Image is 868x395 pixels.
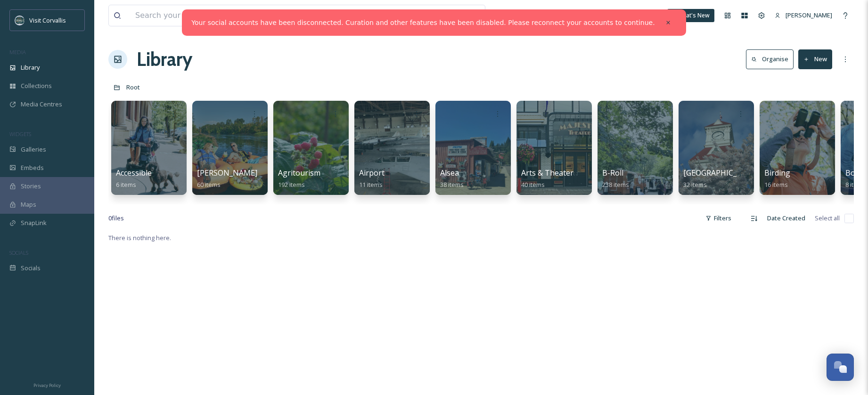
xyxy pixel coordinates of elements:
a: [PERSON_NAME] [770,6,837,24]
span: Embeds [21,163,44,172]
span: B-Roll [602,168,623,178]
span: Birding [764,168,790,178]
a: Root [126,81,140,93]
span: 0 file s [108,214,124,223]
span: 38 items [440,180,464,189]
span: WIDGETS [9,130,31,137]
span: 32 items [683,180,707,189]
div: Date Created [762,209,810,227]
span: Privacy Policy [33,382,61,388]
button: Open Chat [827,354,854,381]
span: Collections [21,81,52,90]
input: Search your library [131,5,408,26]
a: [PERSON_NAME]60 items [197,169,257,189]
span: SOCIALS [9,249,28,256]
a: View all files [425,6,480,24]
a: Birding16 items [764,169,790,189]
span: Accessible [116,168,152,178]
img: visit-corvallis-badge-dark-blue-orange%281%29.png [15,16,25,25]
span: Agritourism [278,168,320,178]
span: Select all [815,214,840,223]
a: Library [137,45,192,73]
span: Airport [359,168,385,178]
span: Media Centres [21,100,62,109]
span: There is nothing here. [108,234,171,242]
span: Socials [21,264,41,273]
a: Arts & Theater40 items [521,169,573,189]
span: 192 items [278,180,305,189]
span: SnapLink [21,218,47,227]
span: 60 items [197,180,221,189]
a: Alsea38 items [440,169,464,189]
span: Visit Corvallis [29,16,66,24]
span: Galleries [21,145,46,154]
button: Organise [746,49,794,69]
a: Privacy Policy [33,379,61,390]
span: [PERSON_NAME] [197,168,257,178]
a: Your social accounts have been disconnected. Curation and other features have been disabled. Plea... [191,18,655,28]
span: Stories [21,182,41,191]
span: Root [126,83,140,91]
a: Agritourism192 items [278,169,320,189]
a: Accessible6 items [116,169,152,189]
span: Maps [21,200,36,209]
span: 238 items [602,180,629,189]
span: Arts & Theater [521,168,573,178]
a: B-Roll238 items [602,169,629,189]
span: 16 items [764,180,788,189]
span: 6 items [116,180,136,189]
a: What's New [667,9,714,22]
a: Airport11 items [359,169,385,189]
span: Library [21,63,40,72]
span: 11 items [359,180,383,189]
span: [PERSON_NAME] [786,11,832,19]
span: MEDIA [9,48,26,56]
span: [GEOGRAPHIC_DATA] [683,168,759,178]
span: 8 items [845,180,866,189]
button: New [798,49,832,69]
span: Alsea [440,168,459,178]
a: [GEOGRAPHIC_DATA]32 items [683,169,759,189]
div: Filters [701,209,736,227]
span: 40 items [521,180,545,189]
